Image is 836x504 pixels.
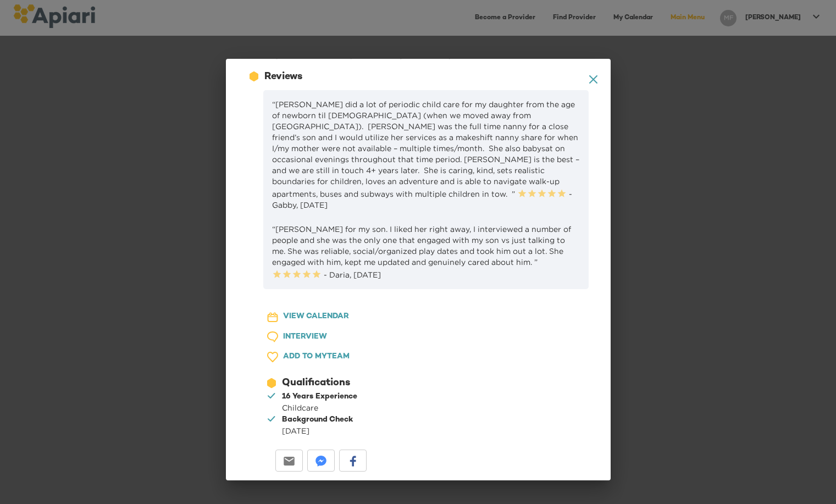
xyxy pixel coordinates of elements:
div: Qualifications [282,376,350,390]
button: ADD TO MYTEAM [257,347,383,367]
div: Childcare [282,402,357,413]
button: VIEW CALENDAR [257,307,383,327]
p: “[PERSON_NAME] did a lot of periodic child care for my daughter from the age of newborn til [DEMO... [272,99,579,211]
div: [DATE] [282,425,353,436]
div: Reviews [264,70,302,84]
img: messenger-white sharing button [315,456,326,467]
span: VIEW CALENDAR [283,310,349,324]
p: “[PERSON_NAME] for my son. I liked her right away, I interviewed a number of people and she was t... [272,224,579,280]
img: email-white sharing button [284,456,295,467]
div: 16 Years Experience [282,391,357,402]
img: facebook-white sharing button [347,456,358,467]
span: INTERVIEW [283,330,327,344]
button: INTERVIEW [257,327,383,347]
span: ADD TO MY TEAM [283,350,350,364]
div: Background Check [282,414,353,425]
